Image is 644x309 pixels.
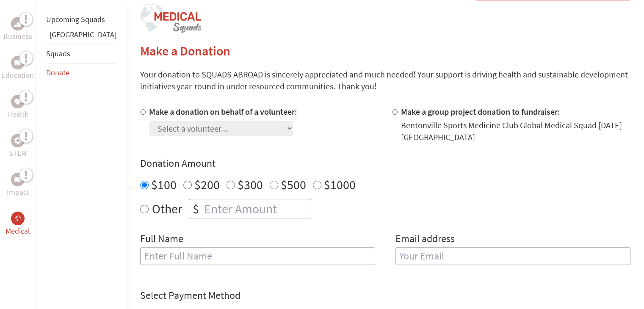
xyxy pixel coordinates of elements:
a: Donate [46,68,69,77]
li: Upcoming Squads [46,10,116,29]
div: Bentonville Sports Medicine Club Global Medical Squad [DATE] [GEOGRAPHIC_DATA] [401,119,630,143]
a: EducationEducation [2,56,34,81]
label: $200 [194,177,220,193]
label: Full Name [140,232,183,247]
p: Health [7,108,29,120]
div: Medical [11,212,25,225]
label: $300 [238,177,263,193]
a: [GEOGRAPHIC_DATA] [50,30,116,39]
a: HealthHealth [7,95,29,120]
li: Squads [46,44,116,63]
div: STEM [11,134,25,147]
a: Squads [46,49,70,58]
img: logo-medical-squads.png [140,4,201,33]
h4: Select Payment Method [140,289,630,302]
p: Impact [7,186,29,198]
p: Medical [6,225,30,237]
label: $500 [281,177,306,193]
label: Email address [395,232,455,247]
a: ImpactImpact [7,173,29,198]
img: Health [14,99,21,104]
label: Make a donation on behalf of a volunteer: [149,106,297,117]
div: Business [11,17,25,30]
img: STEM [14,137,21,144]
img: Medical [14,215,21,222]
li: Donate [46,63,116,82]
a: BusinessBusiness [3,17,32,42]
div: Education [11,56,25,69]
input: Enter Full Name [140,247,375,265]
li: Greece [46,29,116,44]
p: Business [3,30,32,42]
h4: Donation Amount [140,157,630,170]
input: Your Email [395,247,630,265]
p: STEM [9,147,27,159]
img: Education [14,60,21,66]
a: STEMSTEM [9,134,27,159]
img: Impact [14,177,21,182]
img: Business [14,20,21,27]
label: $100 [151,177,177,193]
div: $ [189,199,202,218]
div: Health [11,95,25,108]
label: $1000 [324,177,356,193]
label: Other [152,199,182,218]
div: Impact [11,173,25,186]
label: Make a group project donation to fundraiser: [401,106,560,117]
p: Your donation to SQUADS ABROAD is sincerely appreciated and much needed! Your support is driving ... [140,69,630,92]
h2: Make a Donation [140,43,630,58]
a: MedicalMedical [6,212,30,237]
input: Enter Amount [202,199,311,218]
p: Education [2,69,34,81]
a: Upcoming Squads [46,14,105,24]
